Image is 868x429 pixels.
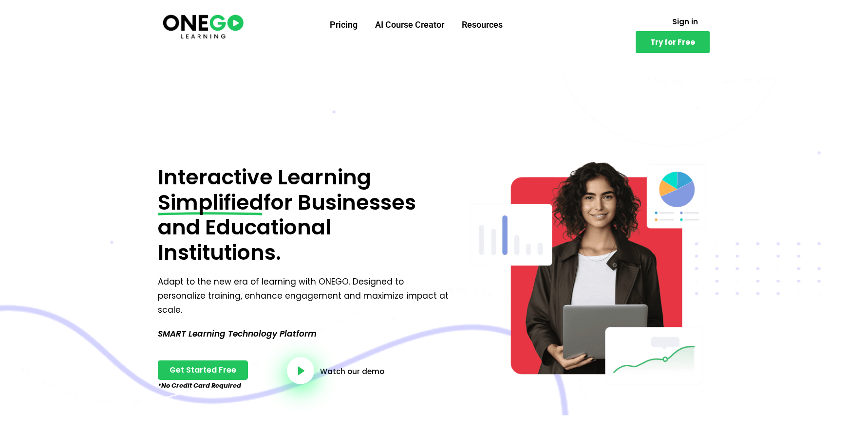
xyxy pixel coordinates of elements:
[287,357,314,384] a: video-button
[158,327,453,341] p: SMART Learning Technology Platform
[158,162,371,192] span: Interactive Learning
[636,31,710,53] a: Try for Free
[453,12,511,37] a: Resources
[660,12,710,31] a: Sign in
[158,190,264,215] span: Simplified
[158,381,241,390] em: *No Credit Card Required
[672,18,698,25] span: Sign in
[158,188,416,267] span: for Businesses and Educational Institutions.
[650,38,695,46] span: Try for Free
[170,366,236,374] span: Get Started Free
[366,12,453,37] a: AI Course Creator
[321,12,366,37] a: Pricing
[320,368,384,375] a: Watch our demo
[158,275,453,317] p: Adapt to the new era of learning with ONEGO. Designed to personalize training, enhance engagement...
[158,360,248,380] a: Get Started Free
